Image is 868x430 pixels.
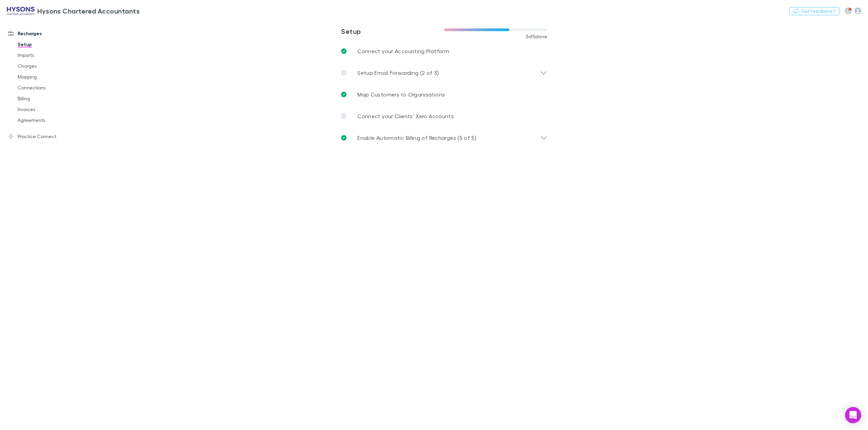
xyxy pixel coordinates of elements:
[11,50,97,61] a: Imports
[336,127,553,149] div: Enable Automatic Billing of Recharges (5 of 5)
[7,7,35,15] img: Hysons Chartered Accountants's Logo
[336,84,553,105] a: Map Customers to Organisations
[789,7,840,15] button: Got Feedback?
[11,82,97,93] a: Connections
[11,39,97,50] a: Setup
[357,69,439,77] p: Setup Email Forwarding (2 of 3)
[11,61,97,71] a: Charges
[11,93,97,104] a: Billing
[336,105,553,127] a: Connect your Clients’ Xero Accounts
[1,131,97,142] a: Practice Connect
[526,34,548,39] span: 3 of 5 done
[845,407,861,423] div: Open Intercom Messenger
[3,3,144,19] a: Hysons Chartered Accountants
[357,112,454,120] p: Connect your Clients’ Xero Accounts
[336,40,553,62] a: Connect your Accounting Platform
[357,47,449,55] p: Connect your Accounting Platform
[11,115,97,126] a: Agreements
[1,28,97,39] a: Recharges
[11,71,97,82] a: Mapping
[357,134,476,142] p: Enable Automatic Billing of Recharges (5 of 5)
[37,7,140,15] h3: Hysons Chartered Accountants
[341,27,444,35] h3: Setup
[336,62,553,84] div: Setup Email Forwarding (2 of 3)
[357,90,445,99] p: Map Customers to Organisations
[11,104,97,115] a: Invoices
